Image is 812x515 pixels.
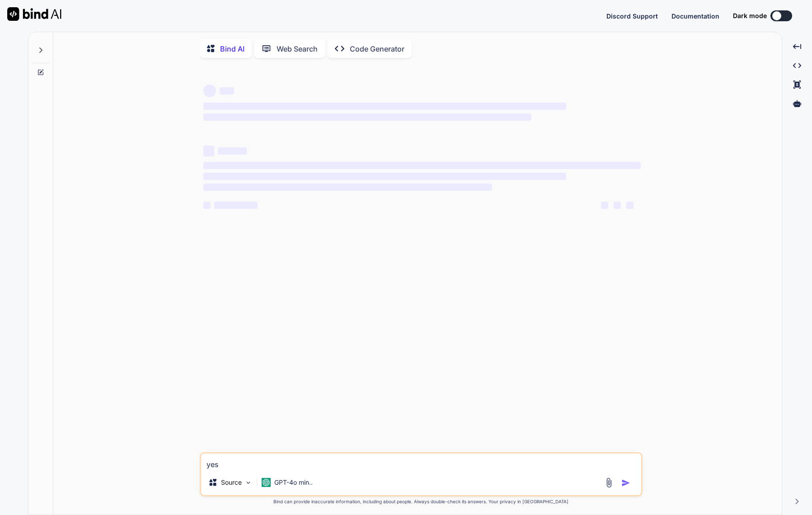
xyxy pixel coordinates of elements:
img: icon [621,478,630,487]
span: ‌ [203,146,214,156]
span: ‌ [218,147,247,155]
p: Bind can provide inaccurate information, including about people. Always double-check its answers.... [200,498,643,505]
span: ‌ [203,103,566,110]
span: Dark mode [733,11,767,20]
span: ‌ [203,162,641,169]
p: Web Search [277,43,318,54]
p: GPT-4o min.. [274,478,313,487]
span: ‌ [203,184,492,191]
span: ‌ [214,202,258,209]
span: Discord Support [606,12,658,20]
span: ‌ [601,202,608,209]
textarea: yes [201,454,641,470]
button: Discord Support [606,11,658,21]
p: Bind AI [220,43,244,54]
p: Source [221,478,242,487]
img: GPT-4o mini [262,478,271,487]
img: attachment [604,477,614,488]
span: ‌ [626,202,634,209]
span: ‌ [203,202,211,209]
span: ‌ [220,87,234,94]
img: Pick Models [244,479,252,487]
span: ‌ [203,173,566,180]
span: Documentation [671,12,719,20]
span: ‌ [203,113,531,121]
img: Bind AI [7,7,61,21]
button: Documentation [671,11,719,21]
p: Code Generator [350,43,404,54]
span: ‌ [614,202,621,209]
span: ‌ [203,85,216,97]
